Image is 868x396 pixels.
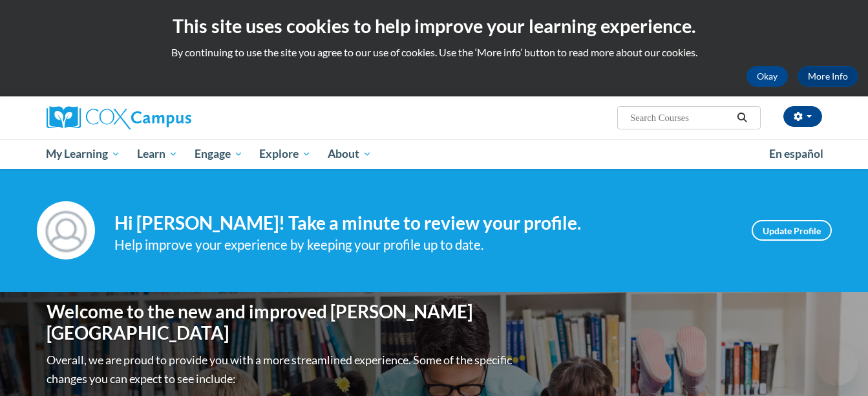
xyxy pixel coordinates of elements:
[10,45,858,60] p: By continuing to use the site you agree to our use of cookies. Use the ‘More info’ button to read...
[114,234,732,256] div: Help improve your experience by keeping your profile up to date.
[319,139,380,169] a: About
[47,106,292,129] a: Cox Campus
[732,110,752,126] button: Search
[195,146,243,162] span: Engage
[783,106,822,127] button: Account Settings
[38,139,129,169] a: My Learning
[186,139,251,169] a: Engage
[46,146,120,162] span: My Learning
[47,351,515,388] p: Overall, we are proud to provide you with a more streamlined experience. Some of the specific cha...
[259,146,311,162] span: Explore
[328,146,372,162] span: About
[761,140,832,168] a: En español
[47,301,515,344] h1: Welcome to the new and improved [PERSON_NAME][GEOGRAPHIC_DATA]
[746,66,788,87] button: Okay
[47,106,191,129] img: Cox Campus
[27,139,842,169] div: Main menu
[816,344,858,386] iframe: Button to launch messaging window
[114,212,732,234] h4: Hi [PERSON_NAME]! Take a minute to review your profile.
[137,146,178,162] span: Learn
[10,13,858,39] h2: This site uses cookies to help improve your learning experience.
[37,201,95,259] img: Profile Image
[752,220,832,241] a: Update Profile
[798,66,858,87] a: More Info
[129,139,186,169] a: Learn
[629,110,732,126] input: Search Courses
[251,139,319,169] a: Explore
[769,147,823,160] span: En español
